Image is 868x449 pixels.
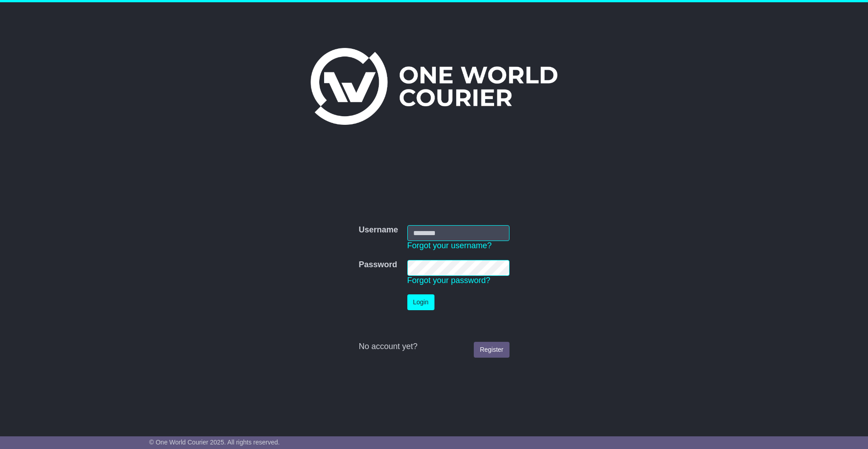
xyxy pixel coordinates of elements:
a: Forgot your username? [407,241,492,250]
button: Login [407,294,434,310]
a: Register [474,342,509,358]
div: No account yet? [359,342,509,352]
a: Forgot your password? [407,276,491,285]
label: Username [359,225,398,235]
img: One World [311,48,557,125]
span: © One World Courier 2025. All rights reserved. [149,439,280,446]
label: Password [359,260,397,270]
